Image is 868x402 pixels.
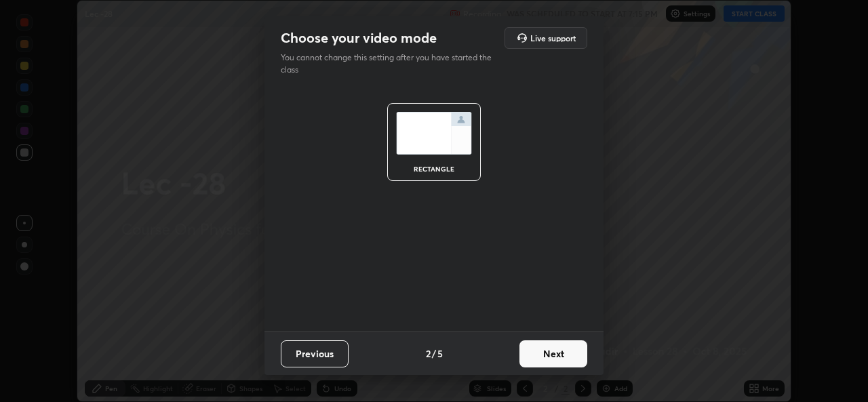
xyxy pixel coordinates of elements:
[281,52,500,76] p: You cannot change this setting after you have started the class
[407,165,461,172] div: rectangle
[281,29,437,47] h2: Choose your video mode
[530,34,576,42] h5: Live support
[437,346,443,361] h4: 5
[281,340,349,367] button: Previous
[426,346,431,361] h4: 2
[432,346,436,361] h4: /
[519,340,587,367] button: Next
[396,112,472,155] img: normalScreenIcon.ae25ed63.svg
